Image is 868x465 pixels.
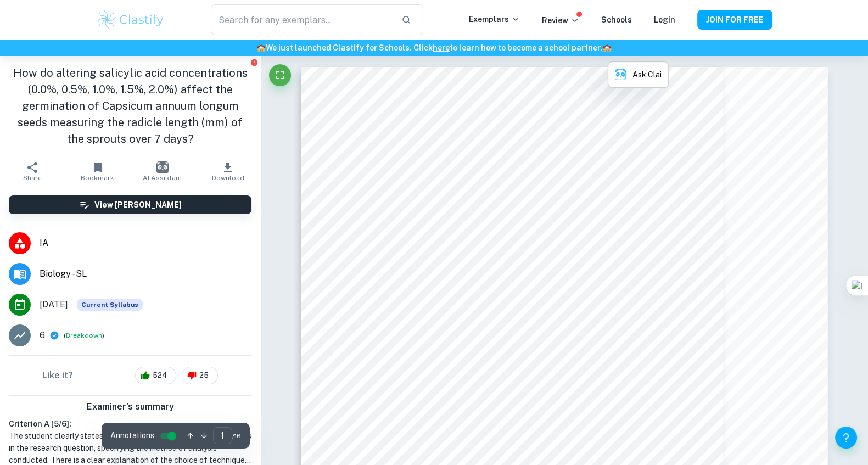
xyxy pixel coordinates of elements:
[654,15,675,24] a: Login
[602,43,612,52] span: 🏫
[615,69,626,80] img: clai.png
[601,15,632,24] a: Schools
[256,43,266,52] span: 🏫
[269,64,291,86] button: Fullscreen
[2,42,866,54] h6: We just launched Clastify for Schools. Click to learn how to become a school partner.
[232,431,241,441] span: / 16
[96,9,166,31] img: Clastify logo
[608,62,668,87] button: Ask Clai
[433,43,450,52] a: here
[211,4,392,35] input: Search for any exemplars...
[469,13,520,25] p: Exemplars
[632,69,662,81] p: Ask Clai
[835,427,857,449] button: Help and Feedback
[697,10,772,30] button: JOIN FOR FREE
[542,14,579,26] p: Review
[110,430,154,441] span: Annotations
